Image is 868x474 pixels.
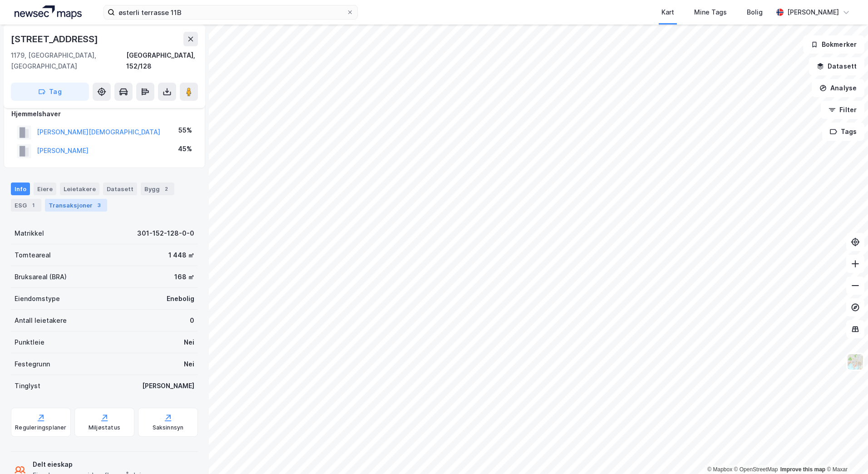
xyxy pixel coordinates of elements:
img: Z [847,353,864,370]
div: Saksinnsyn [153,424,184,431]
div: Matrikkel [15,228,44,239]
div: Bolig [747,7,763,18]
a: Mapbox [707,466,732,473]
div: 301-152-128-0-0 [137,228,194,239]
button: Filter [821,101,864,119]
input: Søk på adresse, matrikkel, gårdeiere, leietakere eller personer [115,5,346,19]
div: Eiendomstype [15,293,60,304]
div: ESG [11,199,41,212]
a: Improve this map [780,466,825,473]
div: 1179, [GEOGRAPHIC_DATA], [GEOGRAPHIC_DATA] [11,50,126,72]
div: Hjemmelshaver [11,109,197,119]
div: Miljøstatus [89,424,120,431]
button: Analyse [812,79,864,97]
button: Tag [11,83,89,101]
div: Bygg [141,183,174,195]
div: 2 [162,184,171,193]
a: OpenStreetMap [734,466,778,473]
div: [PERSON_NAME] [142,380,194,391]
button: Datasett [809,57,864,75]
div: Bruksareal (BRA) [15,272,67,282]
div: [PERSON_NAME] [787,7,839,18]
div: 3 [94,201,104,210]
div: 168 ㎡ [174,272,194,282]
div: Eiere [34,183,56,195]
button: Tags [822,123,864,141]
div: Festegrunn [15,359,50,370]
div: Nei [184,337,194,348]
div: Mine Tags [694,7,727,18]
div: Tinglyst [15,380,40,391]
div: Kart [661,7,674,18]
div: Leietakere [60,183,99,195]
div: Reguleringsplaner [15,424,66,431]
div: 45% [178,143,192,154]
div: Delt eieskap [33,459,152,470]
img: logo.a4113a55bc3d86da70a041830d287a7e.svg [15,5,82,19]
div: 0 [190,315,194,326]
div: Enebolig [167,293,194,304]
div: Punktleie [15,337,44,348]
div: [GEOGRAPHIC_DATA], 152/128 [126,50,198,72]
div: Transaksjoner [45,199,107,212]
div: Tomteareal [15,250,51,261]
div: Nei [184,359,194,370]
iframe: Chat Widget [823,430,868,474]
div: Datasett [103,183,137,195]
button: Bokmerker [803,35,864,54]
div: Info [11,183,30,195]
div: 1 448 ㎡ [168,250,194,261]
div: [STREET_ADDRESS] [11,32,100,46]
div: Antall leietakere [15,315,67,326]
div: 55% [178,125,192,136]
div: 1 [29,201,38,210]
div: Kontrollprogram for chat [823,430,868,474]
